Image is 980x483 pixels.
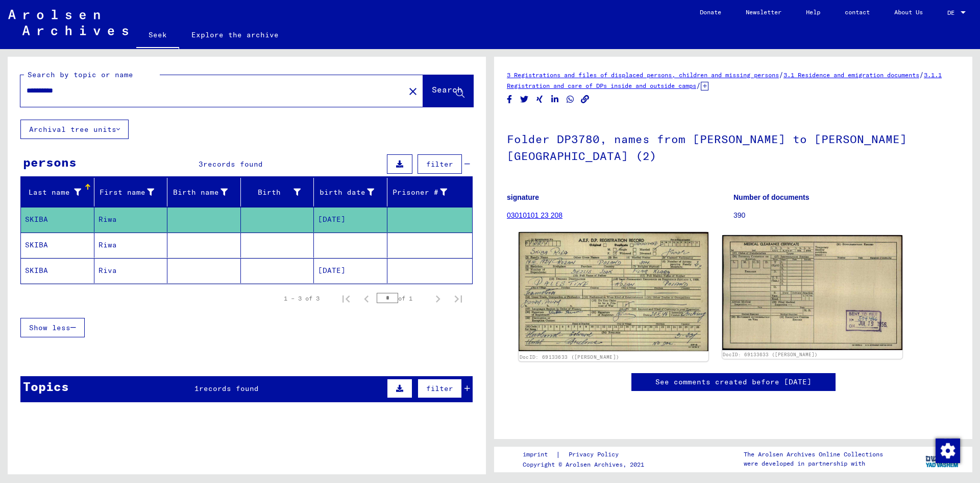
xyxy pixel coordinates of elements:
[149,30,167,39] font: Seek
[407,85,419,98] mat-icon: close
[8,10,128,35] img: Arolsen_neg.svg
[20,120,129,139] button: Archival tree units
[23,154,77,170] font: persons
[25,184,94,200] div: Last name
[779,70,783,79] font: /
[393,188,438,197] font: Prisoner #
[919,70,924,79] font: /
[722,235,903,350] img: 002.jpg
[534,93,545,106] button: Share on Xing
[418,379,462,398] button: filter
[655,377,812,387] a: See comments created before [DATE]
[723,352,818,357] a: DocID: 69133633 ([PERSON_NAME])
[947,9,954,16] font: DE
[199,159,203,169] font: 3
[25,266,48,275] font: SKIBA
[284,294,320,302] font: 1 – 3 of 3
[550,93,560,106] button: Share on LinkedIn
[426,159,453,169] font: filter
[519,93,530,106] button: Share on Twitter
[428,288,448,309] button: Next page
[523,461,644,468] font: Copyright © Arolsen Archives, 2021
[336,288,356,309] button: First page
[845,8,870,16] font: contact
[99,184,167,200] div: First name
[199,384,259,393] font: records found
[560,449,631,460] a: Privacy Policy
[744,459,865,467] font: were developed in partnership with
[25,240,48,249] font: SKIBA
[203,159,263,169] font: records found
[733,211,745,219] font: 390
[504,93,515,106] button: Share on Facebook
[99,266,117,275] font: Riva
[507,211,562,219] a: 03010101 23 208
[318,184,387,200] div: birth date
[423,75,473,107] button: Search
[936,439,960,463] img: Change consent
[171,184,240,200] div: Birth name
[806,8,820,16] font: Help
[23,379,69,394] font: Topics
[100,188,145,197] font: First name
[507,193,539,201] font: signature
[432,84,462,95] font: Search
[783,71,919,79] a: 3.1 Residence and emigration documents
[258,188,281,197] font: Birth
[894,8,923,16] font: About Us
[167,178,241,206] mat-header-cell: Birth name
[318,266,346,275] font: [DATE]
[173,188,219,197] font: Birth name
[744,450,883,458] font: The Arolsen Archives Online Collections
[569,450,619,458] font: Privacy Policy
[733,193,810,201] font: Number of documents
[391,184,460,200] div: Prisoner #
[655,377,812,386] font: See comments created before [DATE]
[20,318,85,337] button: Show less
[523,449,556,460] a: imprint
[179,22,291,47] a: Explore the archive
[356,288,377,309] button: Previous page
[29,323,70,332] font: Show less
[136,22,179,49] a: Seek
[28,70,133,79] font: Search by topic or name
[700,8,721,16] font: Donate
[418,154,462,174] button: filter
[448,288,469,309] button: Last page
[426,384,453,393] font: filter
[696,81,701,90] font: /
[94,178,168,206] mat-header-cell: First name
[519,232,708,352] img: 001.jpg
[523,450,548,458] font: imprint
[507,71,779,79] a: 3 Registrations and files of displaced persons, children and missing persons
[99,215,117,224] font: Riwa
[580,93,591,106] button: Copy link
[191,30,279,39] font: Explore the archive
[245,184,314,200] div: Birth
[923,446,962,472] img: yv_logo.png
[314,178,387,206] mat-header-cell: birth date
[25,215,48,224] font: SKIBA
[565,93,576,106] button: Share on WhatsApp
[556,450,560,459] font: |
[507,132,907,163] font: Folder DP3780, names from [PERSON_NAME] to [PERSON_NAME][GEOGRAPHIC_DATA] (2)
[194,384,199,393] font: 1
[29,188,70,197] font: Last name
[320,188,365,197] font: birth date
[99,240,117,249] font: Riwa
[387,178,473,206] mat-header-cell: Prisoner #
[398,294,412,302] font: of 1
[746,8,781,16] font: Newsletter
[520,354,619,360] a: DocID: 69133633 ([PERSON_NAME])
[29,125,116,134] font: Archival tree units
[241,178,314,206] mat-header-cell: Birth
[403,81,423,101] button: Clear
[21,178,94,206] mat-header-cell: Last name
[318,215,346,224] font: [DATE]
